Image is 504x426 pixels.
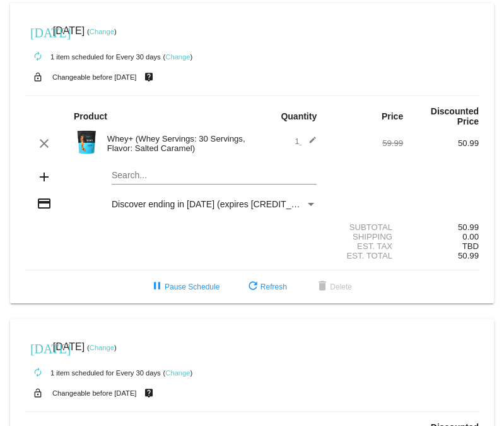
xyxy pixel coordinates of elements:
[141,385,156,401] mat-icon: live_help
[403,222,479,232] div: 50.99
[90,344,114,351] a: Change
[25,53,161,61] small: 1 item scheduled for Every 30 days
[112,199,317,209] mat-select: Payment Method
[315,283,352,291] span: Delete
[37,169,52,185] mat-icon: add
[30,24,45,39] mat-icon: [DATE]
[302,136,317,151] mat-icon: edit
[458,251,479,260] span: 50.99
[30,49,45,64] mat-icon: autorenew
[149,283,220,291] span: Pause Schedule
[74,130,99,155] img: Image-1-Carousel-Whey-2lb-Salted-Caramel-no-badge.png
[462,241,479,251] span: TBD
[30,340,45,355] mat-icon: [DATE]
[315,279,330,295] mat-icon: delete
[139,276,230,298] button: Pause Schedule
[87,344,117,351] small: ( )
[30,365,45,380] mat-icon: autorenew
[52,73,137,81] small: Changeable before [DATE]
[163,369,193,377] small: ( )
[112,199,349,209] span: Discover ending in [DATE] (expires [CREDIT_CARD_DATA])
[382,111,403,121] strong: Price
[163,53,193,61] small: ( )
[295,137,317,146] span: 1
[431,106,479,126] strong: Discounted Price
[245,283,287,291] span: Refresh
[165,369,190,377] a: Change
[327,222,403,232] div: Subtotal
[462,232,479,241] span: 0.00
[25,369,161,377] small: 1 item scheduled for Every 30 days
[30,385,45,401] mat-icon: lock_open
[327,138,403,148] div: 59.99
[403,138,479,148] div: 50.99
[245,279,261,295] mat-icon: refresh
[90,28,114,35] a: Change
[305,276,362,298] button: Delete
[52,389,137,397] small: Changeable before [DATE]
[101,134,252,153] div: Whey+ (Whey Servings: 30 Servings, Flavor: Salted Caramel)
[74,111,107,121] strong: Product
[149,279,165,295] mat-icon: pause
[37,136,52,151] mat-icon: clear
[30,69,45,85] mat-icon: lock_open
[281,111,317,121] strong: Quantity
[327,241,403,251] div: Est. Tax
[112,171,317,181] input: Search...
[37,196,52,211] mat-icon: credit_card
[327,251,403,260] div: Est. Total
[141,69,156,85] mat-icon: live_help
[235,276,297,298] button: Refresh
[87,28,117,35] small: ( )
[327,232,403,241] div: Shipping
[165,53,190,61] a: Change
